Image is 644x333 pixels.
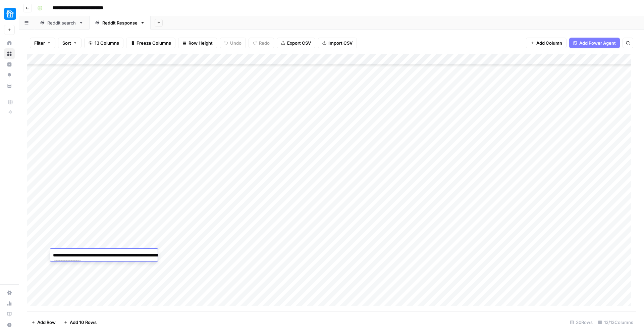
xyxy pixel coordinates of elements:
button: Import CSV [318,38,357,48]
a: Reddit Response [89,16,151,30]
span: Add Column [536,40,562,46]
span: Redo [259,40,270,46]
span: 13 Columns [95,40,119,46]
button: Undo [220,38,246,48]
span: Add Power Agent [579,40,616,46]
button: Workspace: Neighbor [4,5,15,22]
div: 30 Rows [567,317,595,328]
button: Export CSV [277,38,315,48]
div: Reddit Response [102,19,138,26]
span: Freeze Columns [137,40,171,46]
span: Add Row [37,319,56,326]
button: Add Column [526,38,567,48]
a: Reddit search [34,16,89,30]
div: 13/13 Columns [595,317,636,328]
a: Learning Hub [4,309,15,320]
button: Help + Support [4,320,15,330]
button: Redo [249,38,274,48]
span: Row Height [189,40,213,46]
a: Settings [4,287,15,298]
button: Add 10 Rows [60,317,101,328]
span: Undo [230,40,241,46]
a: Insights [4,59,15,70]
span: Add 10 Rows [70,319,97,326]
button: 13 Columns [84,38,123,48]
button: Add Power Agent [569,38,620,48]
a: Browse [4,48,15,59]
button: Row Height [178,38,217,48]
textarea: To enrich screen reader interactions, please activate Accessibility in Grammarly extension settings [50,251,184,267]
a: Usage [4,298,15,309]
span: Import CSV [328,40,353,46]
div: Reddit search [47,19,76,26]
button: Sort [58,38,82,48]
button: Filter [30,38,55,48]
button: Freeze Columns [126,38,175,48]
img: Neighbor Logo [4,8,16,20]
a: Home [4,38,15,48]
button: Add Row [27,317,60,328]
a: Your Data [4,81,15,91]
span: Export CSV [287,40,311,46]
span: Filter [34,40,45,46]
span: Sort [62,40,71,46]
a: Opportunities [4,70,15,81]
